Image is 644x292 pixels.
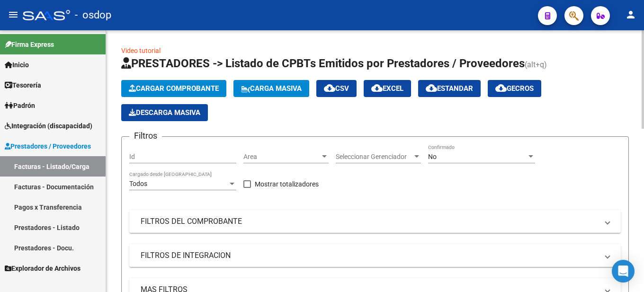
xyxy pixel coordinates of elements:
[324,82,335,94] mat-icon: cloud_download
[75,5,111,26] span: - osdop
[371,84,403,93] span: EXCEL
[121,57,525,70] span: PRESTADORES -> Listado de CPBTs Emitidos por Prestadores / Proveedores
[426,82,437,94] mat-icon: cloud_download
[129,129,162,142] h3: Filtros
[121,80,226,97] button: Cargar Comprobante
[129,210,621,233] mat-expansion-panel-header: FILTROS DEL COMPROBANTE
[8,9,19,20] mat-icon: menu
[488,80,541,97] button: Gecros
[495,84,534,93] span: Gecros
[324,84,349,93] span: CSV
[129,108,200,117] span: Descarga Masiva
[495,82,507,94] mat-icon: cloud_download
[5,60,29,70] span: Inicio
[612,260,635,283] div: Open Intercom Messenger
[5,141,91,151] span: Prestadores / Proveedores
[141,250,598,261] mat-panel-title: FILTROS DE INTEGRACION
[5,121,92,131] span: Integración (discapacidad)
[5,80,41,90] span: Tesorería
[141,216,598,227] mat-panel-title: FILTROS DEL COMPROBANTE
[5,263,80,274] span: Explorador de Archivos
[426,84,473,93] span: Estandar
[364,80,411,97] button: EXCEL
[241,84,302,93] span: Carga Masiva
[418,80,481,97] button: Estandar
[255,178,319,190] span: Mostrar totalizadores
[525,60,547,69] span: (alt+q)
[121,104,208,121] app-download-masive: Descarga masiva de comprobantes (adjuntos)
[316,80,357,97] button: CSV
[129,244,621,267] mat-expansion-panel-header: FILTROS DE INTEGRACION
[428,153,437,160] span: No
[233,80,309,97] button: Carga Masiva
[129,84,219,93] span: Cargar Comprobante
[243,153,320,161] span: Area
[129,180,147,187] span: Todos
[5,39,54,50] span: Firma Express
[121,47,161,54] a: Video tutorial
[336,153,412,161] span: Seleccionar Gerenciador
[121,104,208,121] button: Descarga Masiva
[371,82,383,94] mat-icon: cloud_download
[5,100,35,111] span: Padrón
[625,9,636,20] mat-icon: person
